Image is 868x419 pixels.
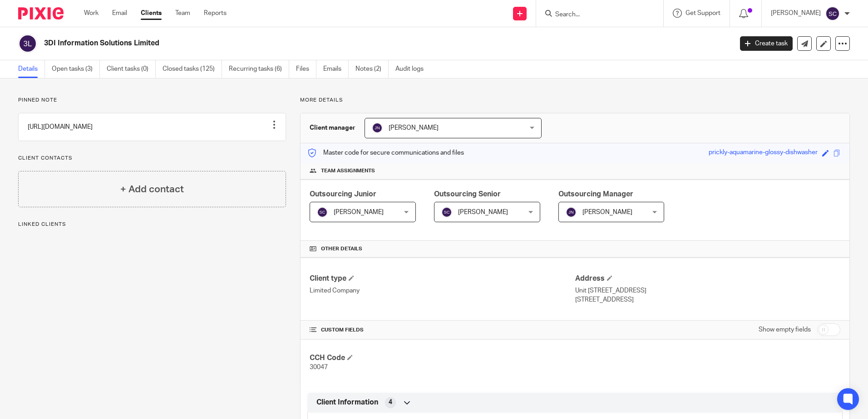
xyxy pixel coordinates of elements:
[310,353,575,363] h4: CCH Code
[307,148,464,157] p: Master code for secure communications and files
[310,123,355,132] h3: Client manager
[434,190,501,198] span: Outsourcing Senior
[321,167,375,175] span: Team assignments
[300,97,850,104] p: More details
[52,60,100,78] a: Open tasks (3)
[18,97,286,104] p: Pinned note
[120,182,184,196] h4: + Add contact
[575,274,840,283] h4: Address
[229,60,289,78] a: Recurring tasks (6)
[458,209,508,215] span: [PERSON_NAME]
[204,9,227,18] a: Reports
[310,190,376,198] span: Outsourcing Junior
[825,6,840,21] img: svg%3E
[558,190,633,198] span: Outsourcing Manager
[334,209,384,215] span: [PERSON_NAME]
[18,155,286,162] p: Client contacts
[554,11,636,19] input: Search
[323,60,349,78] a: Emails
[389,125,439,131] span: [PERSON_NAME]
[296,60,316,78] a: Files
[310,364,328,370] span: 30047
[355,60,389,78] a: Notes (2)
[310,286,575,295] p: Limited Company
[310,274,575,283] h4: Client type
[163,60,222,78] a: Closed tasks (125)
[582,209,632,215] span: [PERSON_NAME]
[709,148,818,158] div: prickly-aquamarine-glossy-dishwasher
[175,9,190,18] a: Team
[18,7,64,19] img: Pixie
[759,325,811,334] label: Show empty fields
[395,60,430,78] a: Audit logs
[441,207,452,218] img: svg%3E
[321,245,362,253] span: Other details
[316,398,378,407] span: Client Information
[771,9,821,18] p: [PERSON_NAME]
[310,326,575,334] h4: CUSTOM FIELDS
[372,122,383,133] img: svg%3E
[686,10,720,16] span: Get Support
[566,207,577,218] img: svg%3E
[141,9,162,18] a: Clients
[84,9,99,18] a: Work
[740,36,793,51] a: Create task
[575,286,840,295] p: Unit [STREET_ADDRESS]
[112,9,127,18] a: Email
[44,39,590,48] h2: 3DI Information Solutions Limited
[18,221,286,228] p: Linked clients
[317,207,328,218] img: svg%3E
[18,60,45,78] a: Details
[18,34,37,53] img: svg%3E
[389,398,392,407] span: 4
[107,60,156,78] a: Client tasks (0)
[575,295,840,304] p: [STREET_ADDRESS]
